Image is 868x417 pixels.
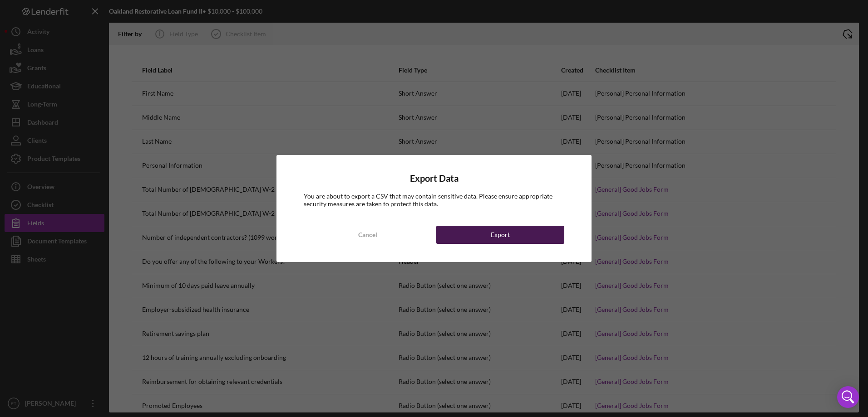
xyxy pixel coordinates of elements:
[358,226,377,244] div: Cancel
[304,226,432,244] button: Cancel
[491,226,510,244] div: Export
[436,226,564,244] button: Export
[304,173,564,184] h4: Export Data
[304,193,564,207] div: You are about to export a CSV that may contain sensitive data. Please ensure appropriate security...
[837,386,859,408] div: Open Intercom Messenger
